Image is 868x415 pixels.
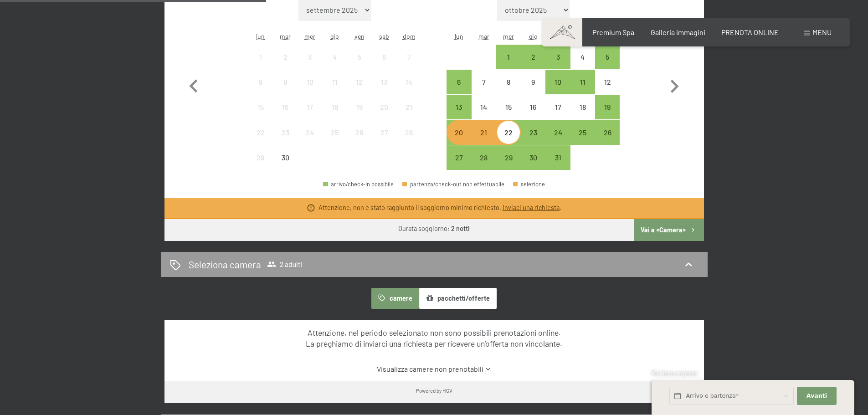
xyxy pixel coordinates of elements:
div: Sat Sep 20 2025 [372,95,396,119]
div: 28 [397,129,420,152]
abbr: giovedì [330,32,339,40]
div: arrivo/check-in non effettuabile [323,95,347,119]
div: Tue Oct 21 2025 [472,120,496,144]
div: Sat Oct 18 2025 [570,95,595,119]
div: 22 [497,129,520,152]
div: arrivo/check-in non effettuabile [372,120,396,144]
div: arrivo/check-in possibile [447,120,471,144]
div: Wed Sep 17 2025 [298,95,322,119]
div: arrivo/check-in possibile [447,145,471,170]
div: 23 [274,129,297,152]
div: 6 [447,78,470,101]
div: selezione [513,181,545,187]
div: Sun Oct 05 2025 [595,45,620,69]
div: arrivo/check-in possibile [545,70,570,94]
div: arrivo/check-in non effettuabile [298,120,322,144]
abbr: giovedì [529,32,538,40]
div: arrivo/check-in non effettuabile [396,120,421,144]
span: Galleria immagini [651,28,705,36]
div: 18 [571,103,594,126]
div: arrivo/check-in non effettuabile [595,70,620,94]
div: 9 [274,78,297,101]
div: Tue Sep 02 2025 [273,45,298,69]
div: Thu Oct 02 2025 [521,45,545,69]
div: arrivo/check-in possibile [323,181,394,187]
div: 1 [249,53,272,76]
div: 22 [249,129,272,152]
div: arrivo/check-in non effettuabile [298,45,322,69]
div: arrivo/check-in possibile [595,120,620,144]
div: Wed Oct 01 2025 [496,45,521,69]
div: 1 [497,53,520,76]
div: arrivo/check-in possibile [545,120,570,144]
div: Fri Sep 19 2025 [347,95,372,119]
abbr: lunedì [455,32,463,40]
div: Thu Sep 18 2025 [323,95,347,119]
div: Wed Sep 24 2025 [298,120,322,144]
div: 24 [298,129,321,152]
div: 20 [447,129,470,152]
div: arrivo/check-in non effettuabile [248,95,273,119]
div: Thu Oct 09 2025 [521,70,545,94]
div: 30 [522,154,544,177]
div: Wed Oct 08 2025 [496,70,521,94]
div: Tue Sep 30 2025 [273,145,298,170]
div: Mon Oct 20 2025 [447,120,471,144]
div: 27 [373,129,395,152]
div: arrivo/check-in non effettuabile [396,70,421,94]
div: Fri Oct 10 2025 [545,70,570,94]
div: arrivo/check-in non effettuabile [273,70,298,94]
div: arrivo/check-in possibile [496,145,521,170]
div: Wed Sep 10 2025 [298,70,322,94]
abbr: domenica [403,32,416,40]
div: Powered by HGV [416,387,452,394]
div: arrivo/check-in possibile [496,120,521,144]
div: Attenzione, nel periodo selezionato non sono possibili prenotazioni online. La preghiamo di invia... [180,327,688,349]
div: Fri Oct 31 2025 [545,145,570,170]
div: Fri Sep 26 2025 [347,120,372,144]
div: 8 [497,78,520,101]
abbr: mercoledì [304,32,315,40]
div: Mon Sep 22 2025 [248,120,273,144]
div: 25 [324,129,346,152]
div: arrivo/check-in non effettuabile [323,120,347,144]
div: 2 [274,53,297,76]
div: arrivo/check-in possibile [570,70,595,94]
div: 24 [546,129,569,152]
div: 19 [596,103,619,126]
div: Sat Sep 27 2025 [372,120,396,144]
a: Premium Spa [592,28,634,36]
div: arrivo/check-in possibile [447,95,471,119]
a: Visualizza camere non prenotabili [180,364,688,374]
div: Sat Oct 04 2025 [570,45,595,69]
div: 23 [522,129,544,152]
div: Fri Sep 05 2025 [347,45,372,69]
div: arrivo/check-in possibile [570,120,595,144]
div: Thu Sep 11 2025 [323,70,347,94]
div: 17 [546,103,569,126]
div: 7 [473,78,495,101]
div: arrivo/check-in non effettuabile [472,70,496,94]
div: Fri Sep 12 2025 [347,70,372,94]
b: 2 notti [451,225,470,232]
div: arrivo/check-in non effettuabile [396,95,421,119]
div: 29 [249,154,272,177]
div: 10 [298,78,321,101]
span: Richiesta express [652,369,697,377]
div: Thu Oct 16 2025 [521,95,545,119]
div: 11 [571,78,594,101]
div: Tue Sep 23 2025 [273,120,298,144]
div: Tue Oct 28 2025 [472,145,496,170]
div: arrivo/check-in possibile [521,120,545,144]
div: arrivo/check-in possibile [472,120,496,144]
div: 4 [571,53,594,76]
div: 19 [348,103,371,126]
div: Sat Sep 06 2025 [372,45,396,69]
div: 17 [298,103,321,126]
a: Inviaci una richiesta [503,204,560,211]
div: 6 [373,53,395,76]
div: Fri Oct 24 2025 [545,120,570,144]
abbr: martedì [478,32,489,40]
div: arrivo/check-in non effettuabile [248,45,273,69]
